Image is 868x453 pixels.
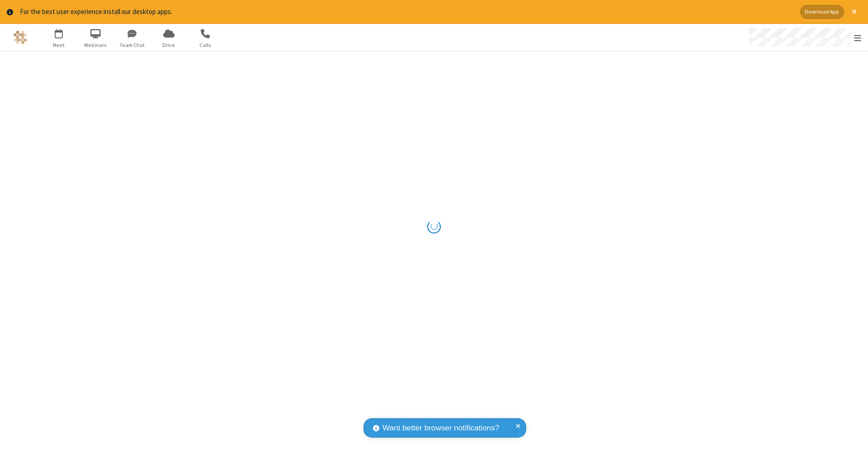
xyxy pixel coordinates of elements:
[3,24,37,51] button: Logo
[79,41,113,49] span: Webinars
[847,5,861,19] button: Close alert
[382,422,499,434] span: Want better browser notifications?
[115,41,149,49] span: Team Chat
[189,41,222,49] span: Calls
[14,31,27,44] img: QA Selenium DO NOT DELETE OR CHANGE
[152,41,186,49] span: Drive
[741,24,868,51] div: Open menu
[42,41,76,49] span: Meet
[800,5,844,19] button: Download App
[20,7,793,17] div: For the best user experience install our desktop apps.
